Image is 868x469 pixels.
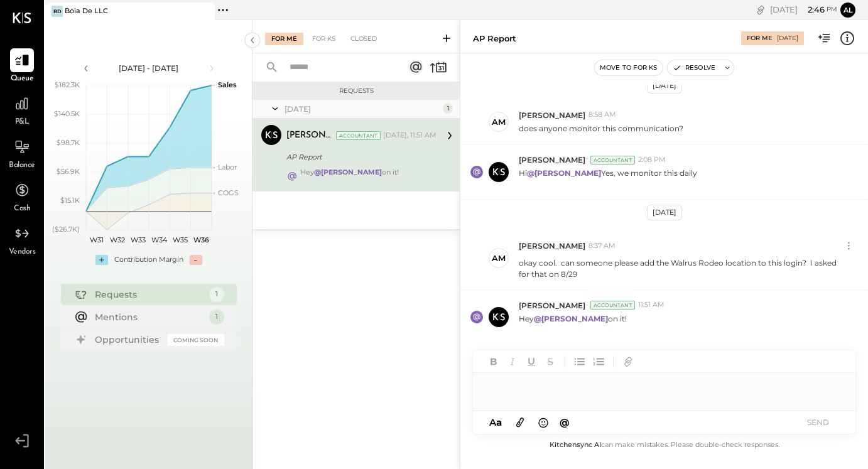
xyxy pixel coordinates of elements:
div: Contribution Margin [114,255,183,265]
text: W32 [110,235,125,244]
span: Queue [11,73,34,85]
button: Unordered List [572,353,588,370]
button: Al [840,3,855,18]
span: 8:37 AM [589,241,616,251]
span: @ [560,416,570,428]
div: Accountant [590,156,635,164]
button: SEND [793,414,843,431]
div: BD [52,6,63,17]
text: W34 [151,235,168,244]
button: @ [556,414,573,430]
button: Resolve [668,60,720,75]
div: Accountant [590,301,635,310]
span: [PERSON_NAME] [519,300,585,311]
div: 1 [443,104,453,114]
div: Boia De LLC [65,6,108,16]
span: Cash [14,203,30,215]
div: 1 [209,310,224,325]
div: AP Report [473,33,516,45]
text: W36 [193,235,209,244]
div: [DATE] [285,104,440,114]
text: $140.5K [54,109,80,118]
span: 2:08 PM [638,155,666,165]
div: [DATE] [777,34,798,43]
span: 2 : 46 [800,4,825,16]
div: 1 [209,287,224,302]
button: Ordered List [590,353,607,370]
strong: @[PERSON_NAME] [534,314,608,323]
p: Hey on it! [519,313,627,335]
text: Sales [218,80,237,89]
div: copy link [754,3,767,16]
a: Balance [1,135,43,171]
text: $15.1K [60,196,80,205]
div: [PERSON_NAME] [286,129,334,142]
span: 11:51 AM [638,300,665,310]
a: Queue [1,48,43,85]
button: Aa [486,416,506,429]
div: [DATE] - [DATE] [95,63,202,73]
span: P&L [15,117,30,128]
div: Coming Soon [168,334,224,346]
p: Hi Yes, we monitor this daily [519,168,697,189]
div: AM [492,116,506,128]
span: Vendors [9,247,36,258]
div: Opportunities [95,333,161,346]
button: Bold [486,353,502,370]
span: Balance [9,160,35,171]
div: For Me [747,34,773,43]
text: COGS [218,188,239,197]
text: Labor [218,163,237,171]
div: Requests [95,288,203,301]
div: For Me [265,33,303,45]
text: $182.3K [55,80,80,89]
button: Italic [504,353,521,370]
span: [PERSON_NAME] [519,110,585,121]
button: Strikethrough [542,353,558,370]
a: P&L [1,92,43,128]
text: W31 [89,235,103,244]
strong: @[PERSON_NAME] [527,168,601,178]
div: AP Report [286,151,433,163]
div: For KS [306,33,342,45]
span: pm [827,5,837,14]
button: Move to for ks [595,60,663,75]
div: [DATE] [647,78,682,94]
p: okay cool. can someone please add the Walrus Rodeo location to this login? I asked for that on 8/29 [519,257,841,279]
div: + [95,255,108,265]
span: a [496,416,502,428]
text: ($26.7K) [52,225,80,234]
div: Closed [344,33,383,45]
text: $56.9K [57,167,80,176]
text: $98.7K [57,138,80,147]
div: [DATE] [647,205,682,220]
a: Cash [1,178,43,215]
div: Hey on it! [300,168,399,185]
div: Accountant [336,131,381,140]
span: [PERSON_NAME] [519,154,585,165]
text: W33 [131,235,146,244]
div: - [190,255,202,265]
strong: @[PERSON_NAME] [314,168,382,176]
div: Requests [259,87,453,95]
span: [PERSON_NAME] [519,240,585,251]
text: W35 [173,235,188,244]
button: Add URL [620,353,636,370]
div: Mentions [95,311,203,323]
div: [DATE], 11:51 AM [383,131,437,141]
p: does anyone monitor this communication? [519,123,683,134]
a: Vendors [1,222,43,258]
div: [DATE] [770,4,837,16]
div: AM [492,252,506,264]
button: Underline [523,353,540,370]
span: 8:58 AM [589,110,616,120]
